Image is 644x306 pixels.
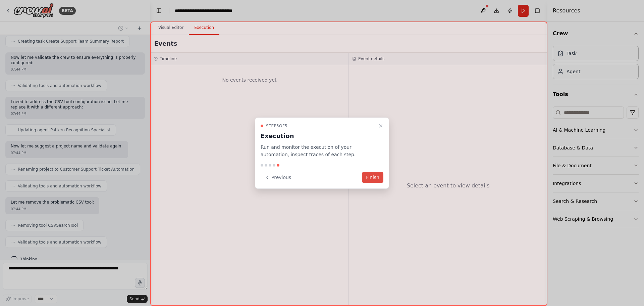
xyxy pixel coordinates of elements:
button: Hide left sidebar [154,6,164,15]
button: Finish [362,172,383,183]
span: Step 5 of 5 [266,123,287,128]
button: Previous [261,172,295,183]
h3: Execution [261,131,375,140]
p: Run and monitor the execution of your automation, inspect traces of each step. [261,143,375,159]
button: Close walkthrough [377,122,385,130]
